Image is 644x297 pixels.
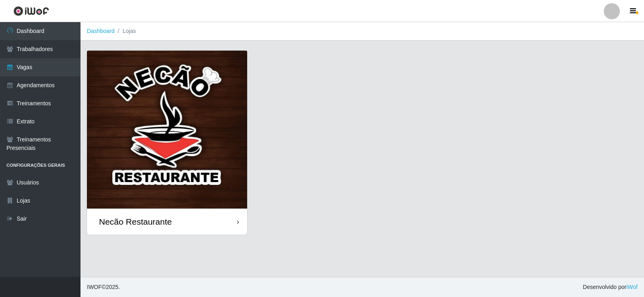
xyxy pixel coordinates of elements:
[87,51,247,235] a: Necão Restaurante
[87,28,115,34] a: Dashboard
[80,22,644,41] nav: breadcrumb
[115,27,136,35] li: Lojas
[87,283,120,291] span: © 2025 .
[13,6,49,16] img: CoreUI Logo
[626,284,638,290] a: iWof
[87,51,247,209] img: cardImg
[583,283,638,291] span: Desenvolvido por
[99,217,172,227] div: Necão Restaurante
[87,284,102,290] span: IWOF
